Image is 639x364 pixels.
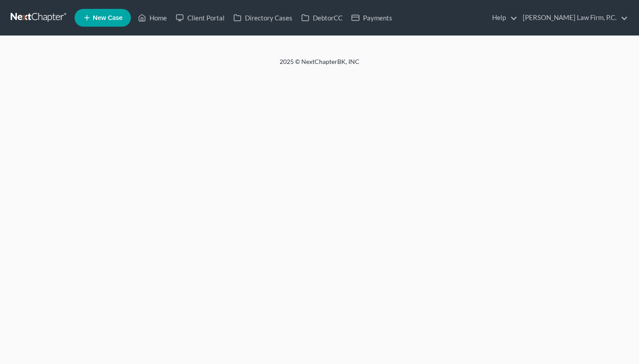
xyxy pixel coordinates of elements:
[297,10,347,26] a: DebtorCC
[518,10,628,26] a: [PERSON_NAME] Law Firm, P.C.
[75,9,131,27] new-legal-case-button: New Case
[67,57,572,73] div: 2025 © NextChapterBK, INC
[488,10,517,26] a: Help
[134,10,171,26] a: Home
[171,10,229,26] a: Client Portal
[229,10,297,26] a: Directory Cases
[347,10,397,26] a: Payments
